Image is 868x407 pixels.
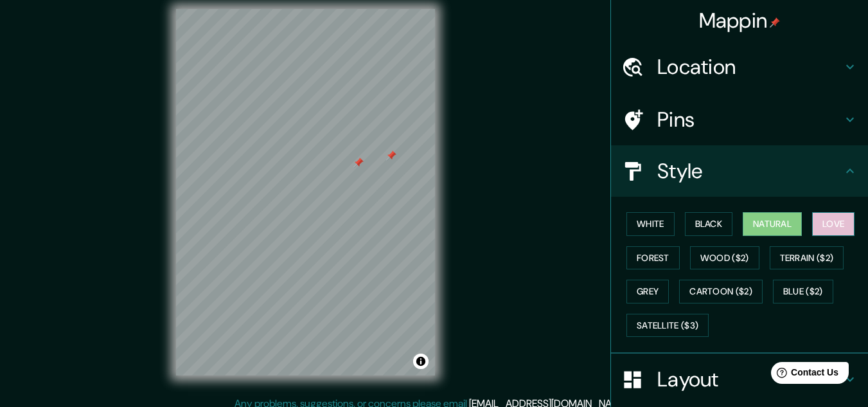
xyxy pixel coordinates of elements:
button: Satellite ($3) [626,314,709,338]
div: Style [611,145,868,197]
canvas: Map [176,9,435,375]
h4: Location [657,54,842,80]
button: Terrain ($2) [770,246,844,270]
iframe: Help widget launcher [754,357,854,393]
button: Black [685,212,733,236]
h4: Style [657,158,842,184]
div: Layout [611,354,868,405]
button: Natural [743,212,802,236]
button: Toggle attribution [413,354,429,369]
h4: Mappin [699,8,781,33]
button: Grey [626,280,669,303]
img: pin-icon.png [770,17,780,28]
button: Love [812,212,855,236]
h4: Layout [657,366,842,392]
div: Pins [611,94,868,145]
button: Wood ($2) [690,246,759,270]
button: Forest [626,246,680,270]
button: Cartoon ($2) [679,280,763,303]
button: White [626,212,675,236]
h4: Pins [657,107,842,132]
div: Location [611,41,868,93]
button: Blue ($2) [773,280,833,303]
